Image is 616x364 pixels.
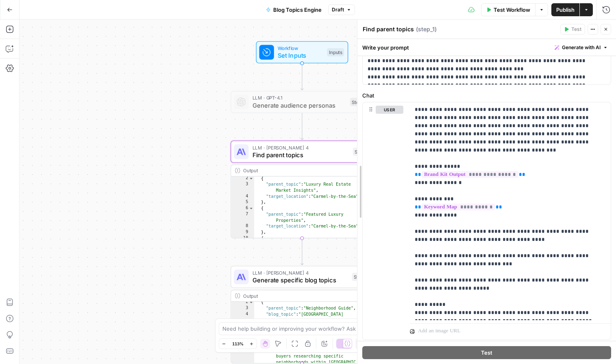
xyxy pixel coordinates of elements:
div: LLM · [PERSON_NAME] 4Find parent topicsStep 1Output { "parent_topic":"Luxury Real Estate Market I... [231,141,373,238]
div: 3 [231,182,254,193]
div: 6 [231,206,254,212]
span: Workflow [278,44,323,52]
span: Test Workflow [494,6,530,14]
div: Step 8 [352,273,369,281]
span: Generate specific blog topics [252,275,348,285]
div: LLM · GPT-4.1Generate audience personasStep 17 [231,91,373,113]
g: Edge from step_1 to step_8 [301,238,304,265]
div: Output [243,167,359,174]
span: 113% [232,340,244,347]
div: Step 1 [353,147,370,156]
div: WorkflowSet InputsInputs [231,41,373,63]
div: 5 [231,199,254,206]
g: Edge from start to step_17 [301,63,304,90]
button: Blog Topics Engine [261,3,327,16]
div: 2 [231,175,254,182]
span: LLM · GPT-4.1 [252,94,346,102]
g: Edge from step_17 to step_1 [301,113,304,140]
span: Find parent topics [252,150,349,160]
div: Inputs [327,48,344,56]
div: 2 [231,299,254,305]
button: Publish [551,3,579,16]
div: 8 [231,223,254,230]
div: 3 [231,305,254,312]
span: Set Inputs [278,51,323,60]
span: Toggle code folding, rows 6 through 9 [248,206,253,212]
div: 7 [231,212,254,223]
div: Step 17 [350,98,370,106]
span: Publish [556,6,575,14]
div: Output [243,292,359,299]
span: Generate audience personas [252,101,346,110]
button: Test Workflow [481,3,535,16]
button: Draft [328,4,355,15]
span: Blog Topics Engine [273,6,322,14]
div: 4 [231,194,254,200]
div: 9 [231,230,254,236]
span: Toggle code folding, rows 2 through 5 [248,175,253,182]
div: LLM · [PERSON_NAME] 4Generate specific blog topicsStep 8Output { "parent_topic":"Neighborhood Gui... [231,266,373,363]
div: 4 [231,312,254,323]
span: LLM · [PERSON_NAME] 4 [252,269,348,276]
div: 10 [231,236,254,242]
span: Toggle code folding, rows 10 through 13 [248,236,253,242]
span: LLM · [PERSON_NAME] 4 [252,144,349,151]
span: Draft [332,6,344,13]
span: Toggle code folding, rows 2 through 8 [248,299,253,305]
